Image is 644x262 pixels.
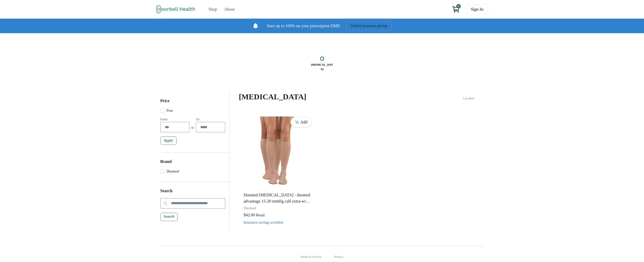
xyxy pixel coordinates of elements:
[160,188,225,198] h5: Search
[192,125,194,132] p: to
[300,120,307,125] p: Add
[209,6,217,12] div: Shop
[224,6,235,12] div: About
[242,116,313,229] a: Duomed [MEDICAL_DATA] - duomed advantage 15-20 mmHg calf extra-wide standard open toe almond larg...
[244,205,311,211] p: Duomed
[244,212,255,218] p: $42.00
[160,118,189,121] div: From:
[346,21,392,31] button: Unlock insurance pricing
[466,4,488,15] a: Sign In
[463,96,475,101] p: 1 product
[167,169,179,174] p: Duomed
[291,117,312,127] button: Add
[256,212,265,218] p: Retail
[242,116,313,189] img: fm59lruu7dm1xfvomim8dmjodewv
[160,98,225,108] h5: Price
[334,254,344,259] a: Privacy
[160,159,225,169] h5: Brand
[160,136,177,145] button: Apply
[206,4,220,15] a: Shop
[160,213,178,221] button: Search
[244,220,284,225] button: Insurance savings available
[167,108,173,113] p: Free
[196,118,225,121] div: To:
[239,92,463,101] h4: [MEDICAL_DATA]
[300,254,322,259] a: Terms of Service
[244,192,311,204] p: Duomed [MEDICAL_DATA] - duomed advantage 15-20 mmHg calf extra-wide standard open toe almond large
[221,4,238,15] a: About
[450,4,462,15] a: View cart
[267,23,340,29] p: Save up to 100% on your prescription DME
[456,4,461,8] span: 0
[309,61,335,73] p: [MEDICAL_DATA]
